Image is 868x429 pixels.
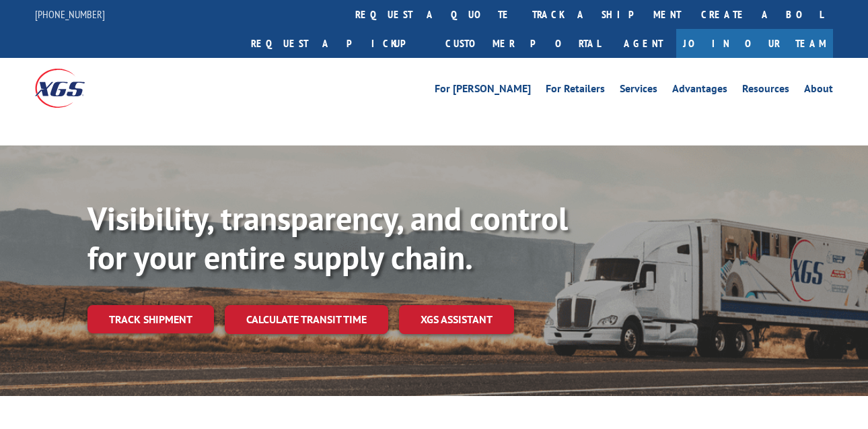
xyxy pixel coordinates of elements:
[804,84,833,98] a: About
[742,84,789,98] a: Resources
[672,84,727,98] a: Advantages
[35,7,105,21] a: [PHONE_NUMBER]
[610,29,676,58] a: Agent
[87,305,214,333] a: Track shipment
[241,29,435,58] a: Request a pickup
[399,305,514,334] a: XGS ASSISTANT
[435,84,531,98] a: For [PERSON_NAME]
[225,305,388,334] a: Calculate transit time
[620,84,657,98] a: Services
[546,84,605,98] a: For Retailers
[435,29,610,58] a: Customer Portal
[87,197,568,278] b: Visibility, transparency, and control for your entire supply chain.
[676,29,833,58] a: Join Our Team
